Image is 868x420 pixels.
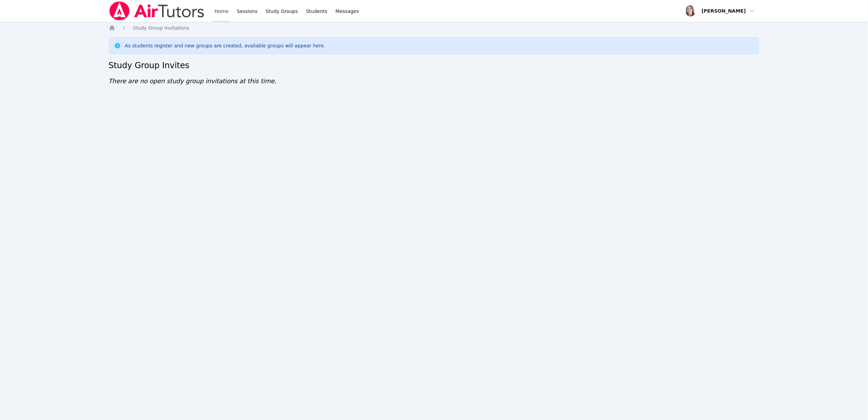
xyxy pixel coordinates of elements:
span: Messages [335,8,359,15]
span: There are no open study group invitations at this time. [109,77,277,85]
span: Study Group Invitations [133,25,189,31]
h2: Study Group Invites [109,60,760,71]
a: Study Group Invitations [133,25,189,31]
nav: Breadcrumb [109,25,760,31]
div: As students register and new groups are created, available groups will appear here. [125,42,325,49]
img: Air Tutors [109,1,205,20]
